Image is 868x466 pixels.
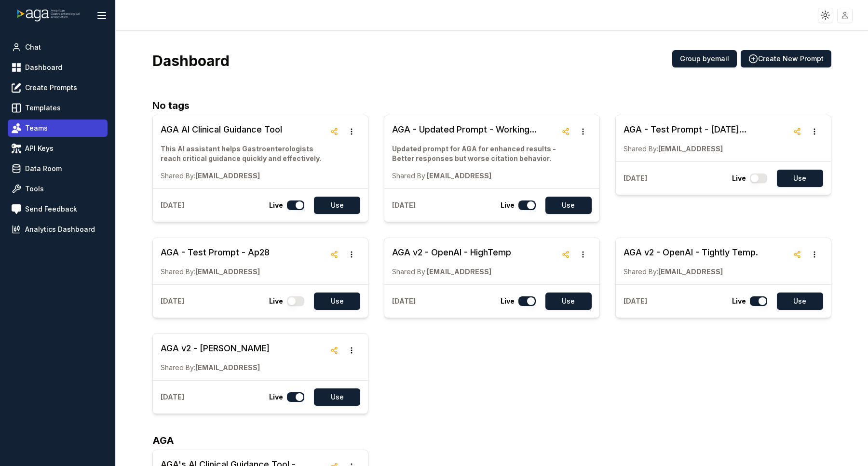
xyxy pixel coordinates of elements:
[161,200,184,210] p: [DATE]
[161,392,184,402] p: [DATE]
[25,225,95,234] span: Analytics Dashboard
[771,293,823,310] a: Use
[392,144,557,163] p: Updated prompt for AGA for enhanced results - Better responses but worse citation behavior.
[25,184,44,194] span: Tools
[624,173,647,183] p: [DATE]
[269,200,283,210] p: Live
[152,52,230,69] h3: Dashboard
[732,296,746,306] p: Live
[161,171,325,181] p: [EMAIL_ADDRESS]
[540,293,592,310] a: Use
[392,267,427,276] span: Shared By:
[624,123,788,136] h3: AGA - Test Prompt - [DATE] ([PERSON_NAME]'s Edits) - better at citation, a bit robot and rigid.
[624,145,658,153] span: Shared By:
[392,123,557,181] a: AGA - Updated Prompt - Working Version - In ProgressUpdated prompt for AGA for enhanced results -...
[545,293,592,310] button: Use
[624,246,758,259] h3: AGA v2 - OpenAI - Tightly Temp.
[540,197,592,214] a: Use
[732,173,746,183] p: Live
[25,144,54,153] span: API Keys
[8,180,108,198] a: Tools
[392,246,511,277] a: AGA v2 - OpenAI - HighTempShared By:[EMAIL_ADDRESS]
[392,172,427,180] span: Shared By:
[8,99,108,117] a: Templates
[8,140,108,157] a: API Keys
[25,204,77,214] span: Send Feedback
[771,170,823,187] a: Use
[161,363,270,373] p: [EMAIL_ADDRESS]
[161,267,195,276] span: Shared By:
[624,296,647,306] p: [DATE]
[314,388,360,406] button: Use
[161,123,325,181] a: AGA AI Clinical Guidance ToolThis AI assistant helps Gastroenterologists reach critical guidance ...
[152,433,831,448] h2: AGA
[314,197,360,214] button: Use
[392,246,511,259] h3: AGA v2 - OpenAI - HighTemp
[8,39,108,56] a: Chat
[161,267,270,277] p: [EMAIL_ADDRESS]
[8,200,108,218] a: Send Feedback
[269,392,283,402] p: Live
[308,197,360,214] a: Use
[161,123,325,136] h3: AGA AI Clinical Guidance Tool
[152,98,831,113] h2: No tags
[25,123,48,133] span: Teams
[392,296,416,306] p: [DATE]
[8,59,108,76] a: Dashboard
[161,342,270,373] a: AGA v2 - [PERSON_NAME]Shared By:[EMAIL_ADDRESS]
[161,246,270,277] a: AGA - Test Prompt - Ap28Shared By:[EMAIL_ADDRESS]
[624,144,788,154] p: [EMAIL_ADDRESS]
[392,267,511,277] p: [EMAIL_ADDRESS]
[161,363,195,372] span: Shared By:
[624,123,788,154] a: AGA - Test Prompt - [DATE] ([PERSON_NAME]'s Edits) - better at citation, a bit robot and rigid.Sh...
[624,267,658,276] span: Shared By:
[25,83,77,93] span: Create Prompts
[25,164,62,173] span: Data Room
[8,120,108,137] a: Teams
[161,172,195,180] span: Shared By:
[8,160,108,177] a: Data Room
[392,171,557,181] p: [EMAIL_ADDRESS]
[777,170,823,187] button: Use
[392,200,416,210] p: [DATE]
[161,246,270,259] h3: AGA - Test Prompt - Ap28
[161,144,325,163] p: This AI assistant helps Gastroenterologists reach critical guidance quickly and effectively.
[624,246,758,277] a: AGA v2 - OpenAI - Tightly Temp.Shared By:[EMAIL_ADDRESS]
[12,204,21,214] img: feedback
[672,50,737,67] button: Group byemail
[777,293,823,310] button: Use
[161,296,184,306] p: [DATE]
[314,293,360,310] button: Use
[308,388,360,406] a: Use
[8,221,108,238] a: Analytics Dashboard
[25,42,41,52] span: Chat
[545,197,592,214] button: Use
[161,342,270,355] h3: AGA v2 - [PERSON_NAME]
[25,63,62,72] span: Dashboard
[501,200,515,210] p: Live
[741,50,831,67] button: Create New Prompt
[25,103,61,113] span: Templates
[838,8,852,22] img: placeholder-user.jpg
[392,123,557,136] h3: AGA - Updated Prompt - Working Version - In Progress
[8,79,108,96] a: Create Prompts
[269,296,283,306] p: Live
[624,267,758,277] p: [EMAIL_ADDRESS]
[308,293,360,310] a: Use
[501,296,515,306] p: Live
